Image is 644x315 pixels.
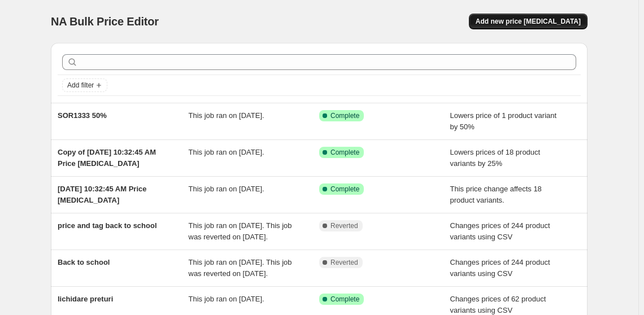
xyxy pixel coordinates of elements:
span: This job ran on [DATE]. [189,185,264,193]
span: Changes prices of 244 product variants using CSV [450,221,550,241]
span: SOR1333 50% [58,111,107,120]
span: Complete [330,295,359,304]
span: Back to school [58,258,110,266]
span: This job ran on [DATE]. [189,148,264,156]
span: This job ran on [DATE]. [189,295,264,303]
span: Reverted [330,258,358,267]
span: Changes prices of 244 product variants using CSV [450,258,550,278]
button: Add new price [MEDICAL_DATA] [469,14,588,29]
span: This job ran on [DATE]. This job was reverted on [DATE]. [189,221,292,241]
span: NA Bulk Price Editor [51,15,159,28]
span: Add new price [MEDICAL_DATA] [476,17,581,26]
span: This job ran on [DATE]. This job was reverted on [DATE]. [189,258,292,278]
span: Lowers price of 1 product variant by 50% [450,111,557,131]
span: Complete [330,148,359,157]
span: Copy of [DATE] 10:32:45 AM Price [MEDICAL_DATA] [58,148,156,168]
span: [DATE] 10:32:45 AM Price [MEDICAL_DATA] [58,185,147,204]
span: This price change affects 18 product variants. [450,185,542,204]
button: Add filter [62,78,107,92]
span: Lowers prices of 18 product variants by 25% [450,148,541,168]
span: Changes prices of 62 product variants using CSV [450,295,546,314]
span: Add filter [67,81,94,90]
span: Complete [330,111,359,120]
span: lichidare preturi [58,295,113,303]
span: Reverted [330,221,358,230]
span: Complete [330,185,359,194]
span: price and tag back to school [58,221,157,230]
span: This job ran on [DATE]. [189,111,264,120]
